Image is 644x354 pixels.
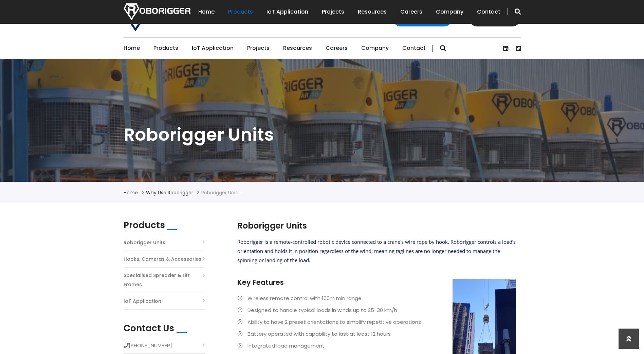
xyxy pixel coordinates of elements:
a: Why use Roborigger [146,189,193,196]
a: Products [153,38,178,59]
a: Careers [400,1,422,22]
a: Home [198,1,215,22]
a: Resources [358,1,387,22]
a: Company [361,38,389,59]
h1: Roborigger Units [124,123,521,146]
a: Projects [247,38,270,59]
h3: Key Features [237,277,516,287]
li: Ability to have 2 preset orientations to simplify repetitive operations [237,317,516,327]
h2: Contact Us [124,323,174,334]
li: Designed to handle typical loads in winds up to 25-30 km/h [237,306,516,315]
a: IoT Application [124,297,161,306]
a: Projects [322,1,344,22]
a: Resources [283,38,312,59]
a: Hooks, Cameras & Accessories [124,255,201,264]
a: Contact [402,38,426,59]
a: IoT Application [192,38,234,59]
h2: Products [124,220,165,231]
a: Roborigger Units [124,238,165,247]
li: [PHONE_NUMBER] [124,341,205,354]
a: Home [124,38,140,59]
a: Company [436,1,463,22]
li: Wireless remote control with 100m min range [237,294,516,303]
a: Specialised Spreader & Lift Frames [124,271,205,289]
li: Battery operated with capability to last at least 12 hours [237,329,516,338]
a: IoT Application [266,1,308,22]
li: Roborigger Units [201,189,240,197]
span: Roborigger is a remote-controlled robotic device connected to a crane's wire rope by hook. Robori... [237,238,516,263]
h2: Roborigger Units [237,220,516,232]
a: Contact [477,1,500,22]
img: Nortech [124,3,190,20]
a: Home [124,189,138,196]
a: Careers [326,38,348,59]
a: Products [228,1,253,22]
li: Integrated load management [237,341,516,350]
